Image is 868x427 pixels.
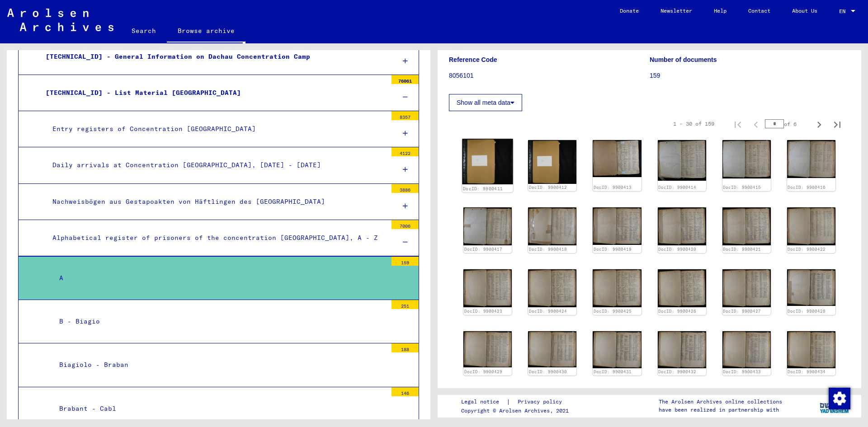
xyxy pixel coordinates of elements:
button: Last page [828,115,846,133]
a: DocID: 9900428 [788,309,826,314]
img: 001.jpg [463,269,512,307]
div: | [461,397,573,407]
img: Change consent [829,388,850,409]
div: 251 [392,300,419,309]
a: DocID: 9900422 [788,247,826,252]
img: 001.jpg [722,269,771,307]
div: Nachweisbögen aus Gestapoakten von Häftlingen des [GEOGRAPHIC_DATA] [46,193,387,211]
a: DocID: 9900411 [463,186,503,191]
p: The Arolsen Archives online collections [659,398,782,406]
button: Next page [810,115,828,133]
img: 001.jpg [787,331,835,368]
a: DocID: 9900429 [464,369,502,374]
img: 001.jpg [722,331,771,368]
p: 8056101 [449,71,649,80]
a: DocID: 9900424 [529,309,567,314]
button: First page [729,115,747,133]
div: Change consent [828,387,850,409]
a: Privacy policy [510,397,573,407]
a: DocID: 9900412 [529,185,567,190]
img: 001.jpg [787,140,835,178]
div: A [52,269,387,287]
button: Show all meta data [449,94,522,111]
img: 001.jpg [593,269,641,307]
div: 7006 [392,220,419,229]
div: Brabant - Cabl [52,400,387,418]
img: 001.jpg [658,207,706,245]
div: Biagiolo - Braban [52,356,387,374]
div: [TECHNICAL_ID] - List Material [GEOGRAPHIC_DATA] [39,84,387,102]
img: 001.jpg [658,331,706,368]
img: 001.jpg [658,269,706,307]
a: DocID: 9900420 [658,247,696,252]
div: 8357 [392,111,419,120]
a: DocID: 9900416 [788,185,826,190]
div: 1 – 30 of 159 [673,120,714,128]
a: DocID: 9900413 [594,185,632,190]
a: DocID: 9900434 [788,369,826,374]
button: Previous page [747,115,765,133]
a: Search [121,20,167,42]
span: EN [839,8,849,14]
a: DocID: 9900426 [658,309,696,314]
img: 001.jpg [528,269,576,307]
p: Copyright © Arolsen Archives, 2021 [461,407,573,415]
div: Entry registers of Concentration [GEOGRAPHIC_DATA] [46,120,387,138]
a: DocID: 9900421 [723,247,761,252]
b: Number of documents [650,56,717,63]
div: 159 [392,257,419,266]
img: 001.jpg [593,331,641,368]
b: Reference Code [449,56,497,63]
img: 001.jpg [528,331,576,367]
a: DocID: 9900418 [529,247,567,252]
a: DocID: 9900433 [723,369,761,374]
div: Daily arrivals at Concentration [GEOGRAPHIC_DATA], [DATE] - [DATE] [46,156,387,174]
img: 001.jpg [593,140,641,177]
img: Arolsen_neg.svg [7,9,113,31]
img: 001.jpg [528,207,576,245]
div: 146 [392,387,419,396]
a: DocID: 9900430 [529,369,567,374]
img: 001.jpg [463,331,512,367]
img: 001.jpg [722,140,771,178]
img: 001.jpg [787,269,835,305]
div: 4122 [392,147,419,156]
img: 001.jpg [463,207,512,245]
div: 3886 [392,184,419,193]
a: DocID: 9900419 [594,247,632,252]
p: have been realized in partnership with [659,406,782,414]
div: B - Biagio [52,313,387,330]
a: DocID: 9900427 [723,309,761,314]
a: Browse archive [167,20,245,43]
div: of 6 [765,120,810,128]
a: DocID: 9900423 [464,309,502,314]
a: DocID: 9900425 [594,309,632,314]
img: 001.jpg [528,140,576,183]
img: yv_logo.png [818,394,852,417]
img: 001.jpg [658,140,706,180]
div: 188 [392,343,419,352]
a: Legal notice [461,397,506,407]
img: 001.jpg [462,139,513,184]
div: 76061 [392,75,419,84]
a: DocID: 9900415 [723,185,761,190]
a: DocID: 9900414 [658,185,696,190]
p: 159 [650,71,850,80]
img: 001.jpg [787,207,835,245]
a: DocID: 9900432 [658,369,696,374]
img: 001.jpg [593,207,641,245]
div: [TECHNICAL_ID] - General Information on Dachau Concentration Camp [39,48,387,66]
a: DocID: 9900431 [594,369,632,374]
img: 001.jpg [722,207,771,245]
a: DocID: 9900417 [464,247,502,252]
div: Alphabetical register of prisoners of the concentration [GEOGRAPHIC_DATA], A - Z [46,229,387,247]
